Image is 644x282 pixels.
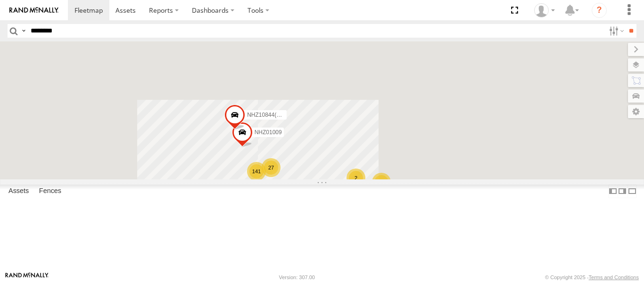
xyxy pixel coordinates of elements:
label: Dock Summary Table to the Right [618,185,627,198]
img: rand-logo.svg [9,7,58,14]
span: NHZ01009 [255,129,282,136]
label: Search Query [20,24,27,38]
div: 2 [347,169,365,187]
label: Dock Summary Table to the Left [608,185,618,198]
label: Map Settings [628,105,644,118]
div: 141 [247,162,266,181]
div: © Copyright 2025 - [545,274,639,280]
span: NHZ10844(Disabled) [247,112,300,118]
label: Hide Summary Table [627,185,637,198]
label: Assets [4,185,33,198]
a: Terms and Conditions [589,274,639,280]
div: 2 [372,173,391,192]
i: ? [592,3,607,18]
div: Version: 307.00 [279,274,315,280]
div: Zulema McIntosch [531,3,558,17]
a: Visit our Website [5,273,49,282]
label: Fences [34,185,66,198]
div: 27 [262,158,281,177]
label: Search Filter Options [605,24,626,38]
